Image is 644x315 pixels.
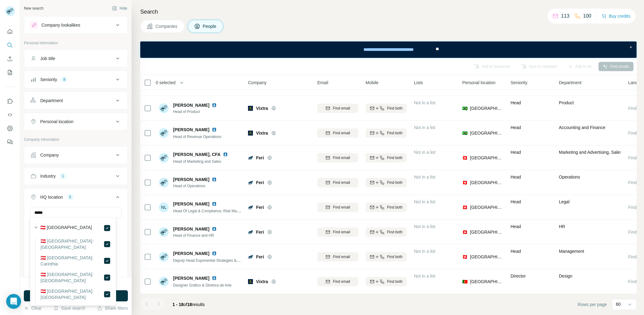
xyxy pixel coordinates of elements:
[24,148,128,162] button: Company
[5,67,15,78] button: My lists
[24,169,128,183] button: Industry1
[511,199,521,204] span: Head
[248,80,267,86] span: Company
[5,123,15,134] button: Dashboard
[602,12,630,20] button: Buy credits
[511,175,521,179] span: Head
[24,18,128,32] button: Company lookalikes
[5,136,15,148] button: Feedback
[366,203,407,212] button: Find both
[24,40,128,46] p: Personal information
[184,302,187,307] span: of
[5,53,15,64] button: Enrich CSV
[24,290,128,301] button: Run search
[203,23,217,29] span: People
[511,249,521,254] span: Head
[366,178,407,187] button: Find both
[173,102,209,108] span: [PERSON_NAME]
[97,305,128,311] button: Share filters
[387,254,402,260] span: Find both
[256,229,264,235] span: Feri
[248,106,253,111] img: Logo of Vixtra
[41,238,103,250] label: 🇦🇹 [GEOGRAPHIC_DATA]: [GEOGRAPHIC_DATA]
[5,96,15,107] button: Use Surfe on LinkedIn
[140,7,637,16] h4: Search
[317,153,358,162] button: Find email
[414,80,423,86] span: Lists
[159,252,169,262] img: Avatar
[223,152,228,157] img: LinkedIn logo
[256,155,264,161] span: Feri
[559,199,569,204] span: Legal
[366,252,407,261] button: Find both
[59,173,67,179] div: 1
[248,205,253,210] img: Logo of Feri
[248,180,253,185] img: Logo of Feri
[470,254,503,260] span: [GEOGRAPHIC_DATA]
[559,80,581,86] span: Department
[387,205,402,210] span: Find both
[559,125,605,130] span: Accounting and Finance
[559,224,565,229] span: HR
[173,127,209,133] span: [PERSON_NAME]
[24,51,128,66] button: Job title
[24,305,41,311] button: Clear
[248,131,253,136] img: Logo of Vixtra
[559,100,574,105] span: Product
[212,276,217,281] img: LinkedIn logo
[256,105,268,111] span: Vixtra
[24,137,128,142] p: Company information
[414,100,435,105] span: Not in a list
[366,153,407,162] button: Find both
[462,155,468,161] span: 🇨🇭
[333,180,350,185] span: Find email
[414,249,435,254] span: Not in a list
[462,254,468,260] span: 🇨🇭
[366,277,407,286] button: Find both
[24,114,128,129] button: Personal location
[333,205,350,210] span: Find email
[40,152,59,158] div: Company
[248,279,253,284] img: Logo of Vixtra
[559,274,572,278] span: Design
[511,125,521,130] span: Head
[212,103,217,108] img: LinkedIn logo
[173,275,209,281] span: [PERSON_NAME]
[212,127,217,132] img: LinkedIn logo
[256,278,268,285] span: Vixtra
[317,104,358,113] button: Find email
[108,4,132,13] button: Hide
[414,150,435,155] span: Not in a list
[414,224,435,229] span: Not in a list
[366,128,407,138] button: Find both
[462,179,468,186] span: 🇨🇭
[5,6,15,16] img: Avatar
[40,173,56,179] div: Industry
[333,130,350,136] span: Find email
[173,250,209,257] span: [PERSON_NAME]
[511,100,521,105] span: Head
[212,227,217,231] img: LinkedIn logo
[387,155,402,161] span: Find both
[470,179,503,186] span: [GEOGRAPHIC_DATA]
[24,93,128,108] button: Department
[24,6,43,11] div: New search
[559,175,580,179] span: Operations
[159,128,169,138] img: Avatar
[333,155,350,161] span: Find email
[470,130,503,136] span: [GEOGRAPHIC_DATA]
[511,80,527,86] span: Seniority
[462,204,468,210] span: 🇨🇭
[173,151,220,157] span: [PERSON_NAME], CFA
[561,12,569,20] p: 113
[256,204,264,210] span: Feri
[511,274,526,278] span: Director
[256,130,268,136] span: Vixtra
[333,229,350,235] span: Find email
[212,201,217,206] img: LinkedIn logo
[40,76,57,83] div: Seniority
[317,277,358,286] button: Find email
[173,283,232,287] span: Designer Gráfico & Diretora de Arte
[366,104,407,113] button: Find both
